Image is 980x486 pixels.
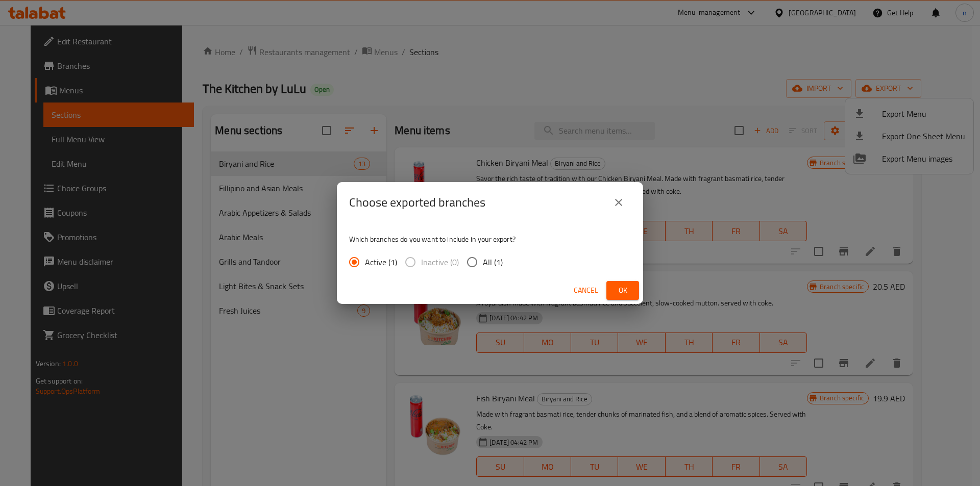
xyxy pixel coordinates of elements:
span: Inactive (0) [421,256,459,268]
button: Cancel [570,281,602,300]
button: Ok [606,281,639,300]
button: close [606,190,631,215]
span: All (1) [483,256,503,268]
span: Cancel [574,284,598,297]
span: Active (1) [365,256,397,268]
p: Which branches do you want to include in your export? [349,234,631,244]
h2: Choose exported branches [349,194,485,211]
span: Ok [615,284,631,297]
